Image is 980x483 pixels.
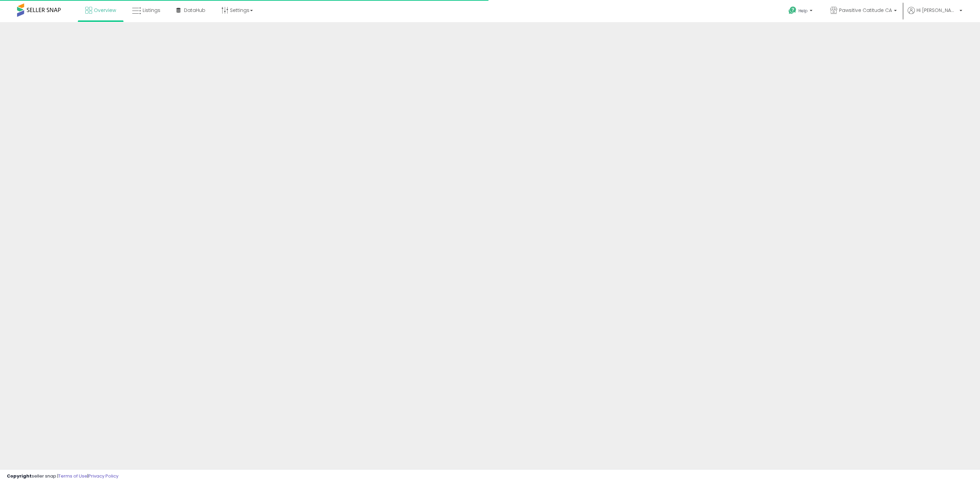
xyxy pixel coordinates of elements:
span: Help [798,8,808,14]
span: Pawsitive Catitude CA [839,7,892,14]
span: Hi [PERSON_NAME] [917,7,957,14]
a: Hi [PERSON_NAME] [908,7,962,22]
span: DataHub [184,7,205,14]
span: Overview [94,7,116,14]
span: Listings [143,7,160,14]
i: Get Help [788,6,797,15]
a: Help [783,1,819,22]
